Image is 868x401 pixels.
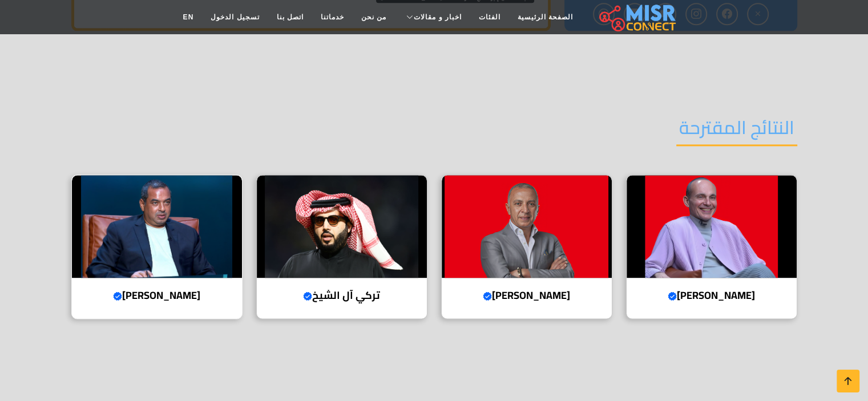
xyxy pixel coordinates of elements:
[470,6,509,28] a: الفئات
[312,6,353,28] a: خدماتنا
[80,289,233,302] h4: [PERSON_NAME]
[635,289,788,302] h4: [PERSON_NAME]
[619,175,804,319] a: محمد فاروق [PERSON_NAME]
[676,116,797,145] h2: النتائج المقترحة
[113,291,122,301] svg: Verified account
[599,3,676,31] img: main.misr_connect
[509,6,582,28] a: الصفحة الرئيسية
[483,291,492,301] svg: Verified account
[627,175,797,278] img: محمد فاروق
[257,175,427,278] img: تركي آل الشيخ
[434,175,619,319] a: أحمد السويدي [PERSON_NAME]
[202,6,268,28] a: تسجيل الدخول
[395,6,470,28] a: اخبار و مقالات
[268,6,312,28] a: اتصل بنا
[442,175,612,278] img: أحمد السويدي
[72,175,242,278] img: محمد إسماعيل منصور
[175,6,203,28] a: EN
[303,291,312,301] svg: Verified account
[668,291,677,301] svg: Verified account
[249,175,434,319] a: تركي آل الشيخ تركي آل الشيخ
[450,289,603,302] h4: [PERSON_NAME]
[265,289,418,302] h4: تركي آل الشيخ
[414,12,462,22] span: اخبار و مقالات
[64,175,249,319] a: محمد إسماعيل منصور [PERSON_NAME]
[353,6,395,28] a: من نحن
